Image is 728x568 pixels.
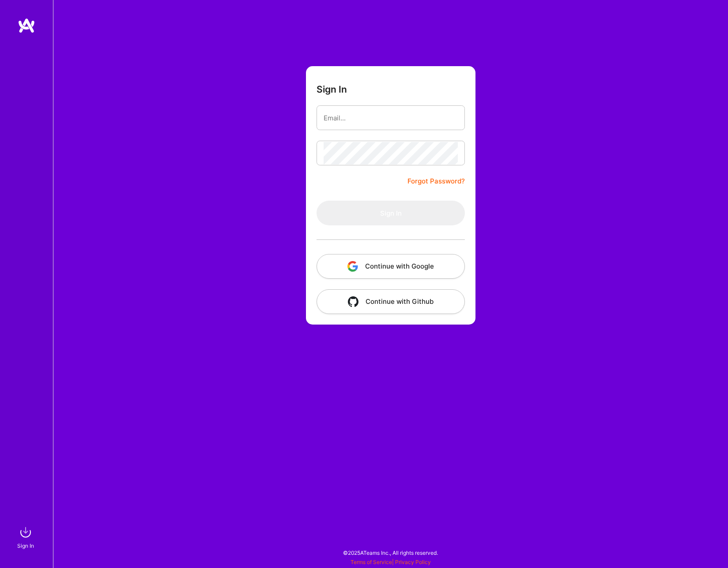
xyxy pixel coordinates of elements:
[351,559,431,565] span: |
[324,107,458,129] input: Email...
[317,201,465,225] button: Sign In
[317,289,465,314] button: Continue with Github
[407,176,465,187] a: Forgot Password?
[18,18,35,34] img: logo
[348,296,358,307] img: icon
[351,559,392,565] a: Terms of Service
[17,523,34,541] img: sign in
[19,523,34,550] a: sign inSign In
[347,261,358,272] img: icon
[53,542,728,564] div: © 2025 ATeams Inc., All rights reserved.
[317,254,465,279] button: Continue with Google
[317,84,347,95] h3: Sign In
[395,559,431,565] a: Privacy Policy
[17,541,34,550] div: Sign In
